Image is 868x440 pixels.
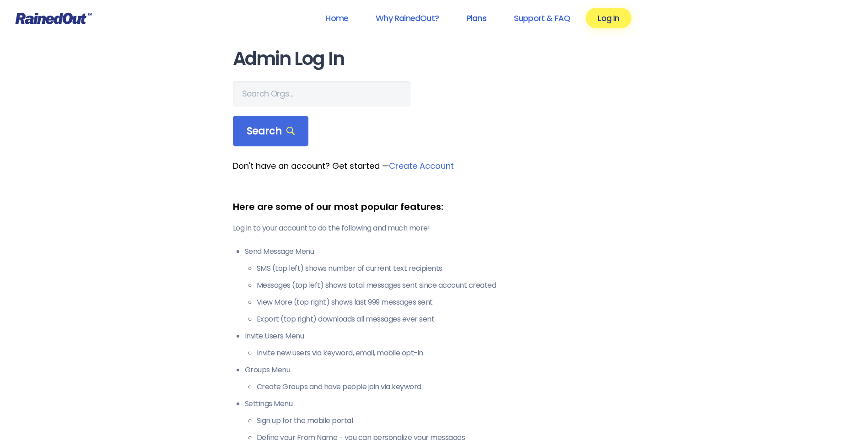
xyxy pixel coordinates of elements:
li: Sign up for the mobile portal [257,415,636,426]
li: SMS (top left) shows number of current text recipients [257,263,636,274]
a: Create Account [389,160,454,172]
li: Invite Users Menu [245,331,636,359]
li: View More (top right) shows last 999 messages sent [257,297,636,308]
li: Invite new users via keyword, email, mobile opt-in [257,348,636,359]
div: Here are some of our most popular features: [233,200,636,214]
a: Log In [586,8,631,28]
div: Search [233,116,309,147]
p: Log in to your account to do the following and much more! [233,223,636,234]
a: Home [313,8,360,28]
li: Create Groups and have people join via keyword [257,381,636,392]
li: Messages (top left) shows total messages sent since account created [257,280,636,291]
li: Send Message Menu [245,246,636,325]
li: Groups Menu [245,365,636,392]
span: Search [247,125,295,138]
input: Search Orgs… [233,81,410,107]
h1: Admin Log In [233,48,636,69]
a: Why RainedOut? [364,8,451,28]
li: Export (top right) downloads all messages ever sent [257,314,636,325]
a: Support & FAQ [502,8,582,28]
a: Plans [454,8,498,28]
